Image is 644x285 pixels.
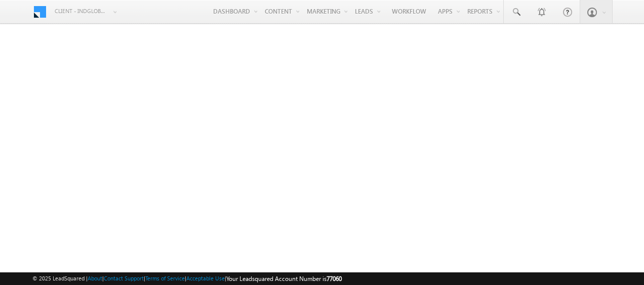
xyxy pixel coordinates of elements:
span: © 2025 LeadSquared | | | | | [32,274,342,283]
a: About [88,275,102,281]
a: Acceptable Use [186,275,225,281]
span: Your Leadsquared Account Number is [226,275,342,282]
a: Terms of Service [145,275,185,281]
span: Client - indglobal1 (77060) [55,6,108,16]
a: Contact Support [104,275,144,281]
span: 77060 [327,275,342,282]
